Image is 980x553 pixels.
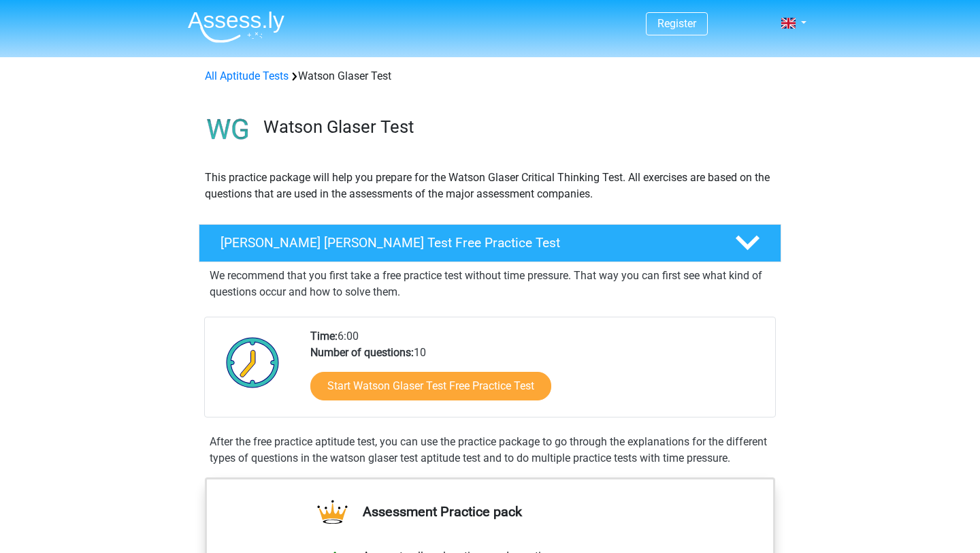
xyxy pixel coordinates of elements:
h3: Watson Glaser Test [263,116,770,138]
p: This practice package will help you prepare for the Watson Glaser Critical Thinking Test. All exe... [205,170,775,202]
img: Assessly [188,11,284,43]
div: 6:00 10 [300,328,774,417]
a: [PERSON_NAME] [PERSON_NAME] Test Free Practice Test [193,224,787,262]
img: Clock [218,328,287,396]
a: All Aptitude Tests [205,69,289,82]
h4: [PERSON_NAME] [PERSON_NAME] Test Free Practice Test [220,235,713,251]
b: Number of questions: [310,346,414,359]
a: Start Watson Glaser Test Free Practice Test [310,372,551,400]
img: watson glaser test [199,101,257,159]
div: After the free practice aptitude test, you can use the practice package to go through the explana... [204,434,776,467]
b: Time: [310,330,338,343]
p: We recommend that you first take a free practice test without time pressure. That way you can fir... [210,268,770,300]
div: Watson Glaser Test [199,68,781,84]
a: Register [657,17,696,30]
